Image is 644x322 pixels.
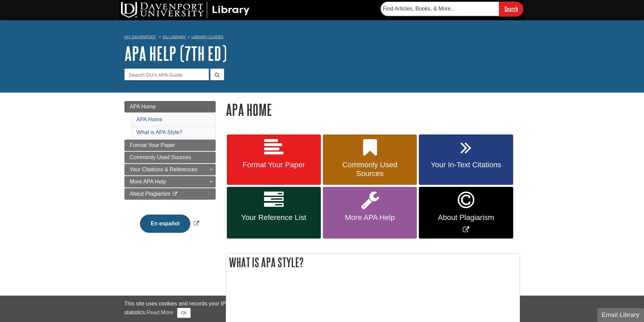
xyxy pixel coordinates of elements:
[424,213,508,222] span: About Plagiarism
[419,187,513,239] a: Link opens in new window
[124,34,156,40] a: My Davenport
[121,2,249,18] img: DU Library
[130,179,166,184] span: More APA Help
[424,160,508,169] span: Your In-Text Citations
[163,34,186,39] a: DU Library
[323,187,417,239] a: More APA Help
[226,101,520,118] h1: APA Home
[130,191,171,197] span: About Plagiarism
[227,134,321,185] a: Format Your Paper
[381,2,523,16] form: Searches DU Library's articles, books, and more
[130,142,175,148] span: Format Your Paper
[124,101,216,113] a: APA Home
[124,32,520,43] nav: breadcrumb
[597,308,644,322] button: Email Library
[124,152,216,163] a: Commonly Used Sources
[138,221,201,226] a: Link opens in new window
[137,129,183,135] a: What is APA Style?
[124,176,216,188] a: More APA Help
[130,104,156,109] span: APA Home
[140,215,190,233] button: En español
[124,140,216,151] a: Format Your Paper
[124,69,209,80] input: Search DU's APA Guide
[191,34,223,39] a: Library Guides
[124,188,216,200] a: About Plagiarism
[130,154,191,160] span: Commonly Used Sources
[499,2,523,16] input: Search
[328,213,412,222] span: More APA Help
[232,213,316,222] span: Your Reference List
[226,253,520,271] h2: What is APA Style?
[124,300,520,318] div: This site uses cookies and records your IP address for usage statistics. Additionally, we use Goo...
[232,160,316,169] span: Format Your Paper
[172,192,178,196] i: This link opens in a new window
[130,167,197,172] span: Your Citations & References
[177,308,190,318] button: Close
[124,164,216,175] a: Your Citations & References
[146,309,173,315] a: Read More
[419,134,513,185] a: Your In-Text Citations
[124,101,216,244] div: Guide Page Menu
[137,117,163,122] a: APA Home
[323,134,417,185] a: Commonly Used Sources
[381,2,499,16] input: Find Articles, Books, & More...
[124,43,227,64] a: APA Help (7th Ed)
[328,160,412,178] span: Commonly Used Sources
[227,187,321,239] a: Your Reference List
